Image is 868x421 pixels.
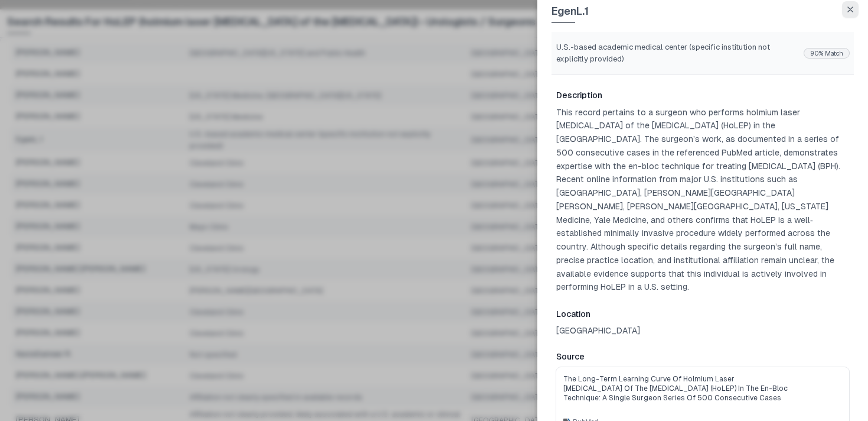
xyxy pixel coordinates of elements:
[552,3,589,23] span: EgenL.1
[556,325,849,336] p: [GEOGRAPHIC_DATA]
[556,89,849,101] h3: Description
[563,374,790,403] span: The long-term learning curve of holmium laser [MEDICAL_DATA] of the [MEDICAL_DATA] (HoLEP) in the...
[804,48,849,58] div: 90% Match
[556,41,800,65] p: U.S.-based academic medical center (specific institution not explicitly provided)
[556,351,849,362] h3: Source
[556,308,849,320] h3: Location
[556,106,849,294] p: This record pertains to a surgeon who performs holmium laser [MEDICAL_DATA] of the [MEDICAL_DATA]...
